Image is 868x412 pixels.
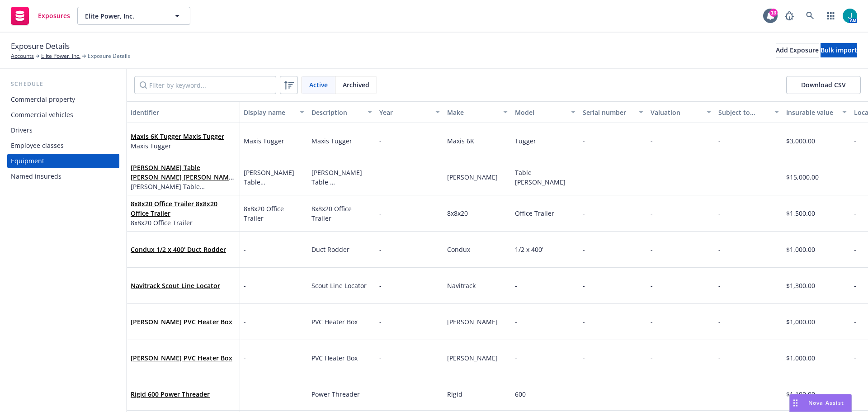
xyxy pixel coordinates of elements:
span: Scout Line Locator [311,281,367,290]
div: Description [311,108,362,117]
span: - [244,281,246,290]
span: - [718,137,721,145]
button: Make [443,101,511,123]
span: - [244,389,246,399]
div: Identifier [131,108,236,117]
span: - [379,281,382,290]
button: Identifier [127,101,240,123]
span: $1,100.00 [786,390,815,398]
span: - [515,281,517,290]
span: - [379,137,382,145]
a: Elite Power, Inc. [41,52,80,60]
span: - [651,317,653,326]
div: Subject to motor vehicle insurance law [718,108,769,117]
button: Bulk import [821,43,857,57]
span: Rigid 600 Power Threader [131,389,210,399]
span: - [379,173,382,181]
a: Named insureds [7,169,119,184]
button: Insurable value [783,101,850,123]
span: Condux [447,245,470,254]
span: Maxis Tugger [131,141,224,151]
span: - [379,245,382,254]
span: $15,000.00 [786,173,819,181]
span: Navitrack [447,281,476,290]
a: Maxis 6K Tugger Maxis Tugger [131,132,224,141]
span: - [379,317,382,326]
span: Duct Rodder [311,245,349,254]
a: Exposures [7,3,74,28]
span: Power Threader [311,390,360,398]
button: Model [511,101,579,123]
a: Switch app [822,7,840,25]
span: [PERSON_NAME] [447,354,498,362]
span: PVC Heater Box [311,354,358,362]
a: Employee classes [7,138,119,153]
span: - [651,173,653,181]
div: Model [515,108,566,117]
button: Subject to motor vehicle insurance law [715,101,783,123]
span: [PERSON_NAME] Table [PERSON_NAME] [131,182,236,191]
span: Maxis 6K [447,137,474,145]
span: - [515,317,517,326]
span: - [718,209,721,218]
span: 8x8x20 Office Trailer [311,204,354,223]
span: [PERSON_NAME] PVC Heater Box [131,317,232,327]
a: Report a Bug [780,7,798,25]
div: Schedule [7,80,119,89]
span: - [583,209,585,218]
a: Rigid 600 Power Threader [131,390,210,398]
button: Nova Assist [789,394,852,412]
button: Display name [240,101,308,123]
span: Maxis Tugger [311,137,352,145]
span: $1,300.00 [786,281,815,290]
span: Navitrack Scout Line Locator [131,281,220,290]
span: - [854,172,856,182]
span: $1,500.00 [786,209,815,218]
span: - [651,245,653,254]
div: Make [447,108,498,117]
a: Accounts [11,52,34,60]
span: - [379,390,382,398]
span: - [651,390,653,398]
span: Tugger [515,137,536,145]
span: - [854,136,856,146]
a: Drivers [7,123,119,137]
div: Year [379,108,430,117]
span: - [651,137,653,145]
div: Serial number [583,108,633,117]
span: $1,000.00 [786,354,815,362]
span: - [583,245,585,254]
div: 13 [769,9,778,17]
span: - [854,281,856,290]
span: - [854,389,856,399]
span: - [854,208,856,218]
span: - [244,353,246,363]
div: Commercial vehicles [11,108,73,122]
a: Commercial property [7,92,119,107]
div: Drivers [11,123,33,137]
a: Navitrack Scout Line Locator [131,281,220,290]
span: - [718,245,721,254]
button: Add Exposure [776,43,819,57]
span: Exposure Details [88,52,130,60]
span: - [718,354,721,362]
span: PVC Heater Box [311,317,358,326]
span: $3,000.00 [786,137,815,145]
span: Rigid [447,390,462,398]
span: Table [PERSON_NAME] [515,168,566,186]
div: Employee classes [11,138,64,153]
span: $1,000.00 [786,317,815,326]
span: - [515,354,517,362]
span: - [651,354,653,362]
a: [PERSON_NAME] PVC Heater Box [131,354,232,362]
span: - [379,209,382,218]
span: 8x8x20 Office Trailer 8x8x20 Office Trailer [131,199,236,218]
a: Commercial vehicles [7,108,119,122]
span: Maxis Tugger [244,136,284,146]
span: - [718,317,721,326]
span: - [854,353,856,363]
